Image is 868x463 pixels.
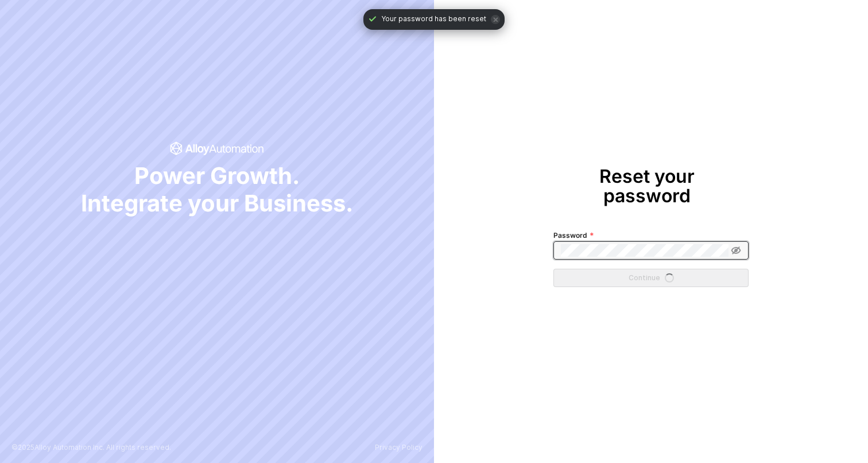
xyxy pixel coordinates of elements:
[553,167,740,205] h1: Reset your password
[170,142,265,155] span: icon-success
[368,14,377,23] span: icon-check
[375,444,423,452] a: Privacy Policy
[553,230,594,241] label: Password
[382,14,486,25] span: Your password has been reset
[553,269,749,287] button: Continueicon-loader
[491,15,500,24] span: icon-close
[81,162,353,217] span: Power Growth. Integrate your Business.
[11,444,171,452] p: © 2025 Alloy Automation Inc. All rights reserved.
[561,244,728,257] input: Password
